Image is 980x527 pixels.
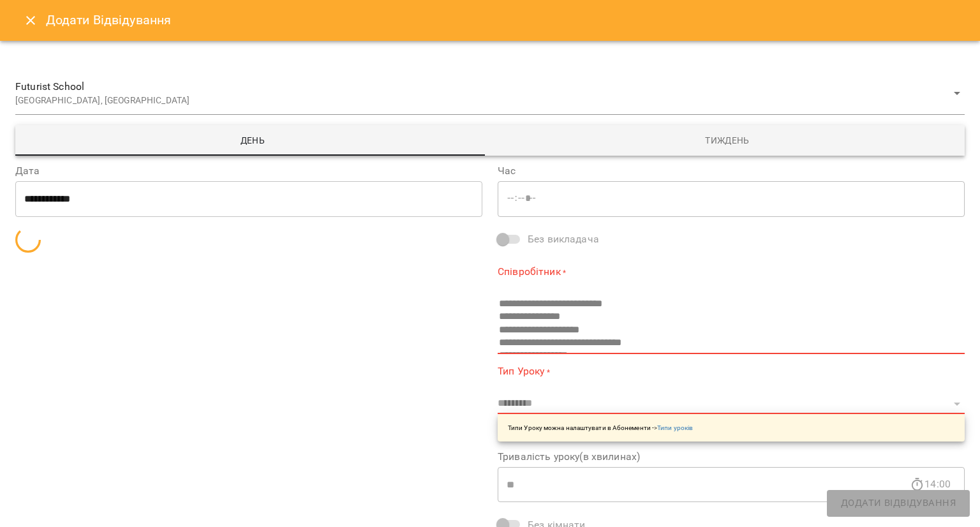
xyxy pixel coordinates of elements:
[46,10,172,30] h6: Додати Відвідування
[23,133,482,148] span: День
[15,166,482,176] label: Дата
[15,79,949,94] span: Futurist School
[508,423,693,433] p: Типи Уроку можна налаштувати в Абонементи ->
[498,133,957,148] span: Тиждень
[498,452,965,462] label: Тривалість уроку(в хвилинах)
[498,265,965,279] label: Співробітник
[498,364,965,379] label: Тип Уроку
[15,71,965,115] div: Futurist School[GEOGRAPHIC_DATA], [GEOGRAPHIC_DATA]
[15,5,46,36] button: Close
[657,424,693,431] a: Типи уроків
[528,232,599,247] span: Без викладача
[498,166,965,176] label: Час
[15,94,949,107] p: [GEOGRAPHIC_DATA], [GEOGRAPHIC_DATA]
